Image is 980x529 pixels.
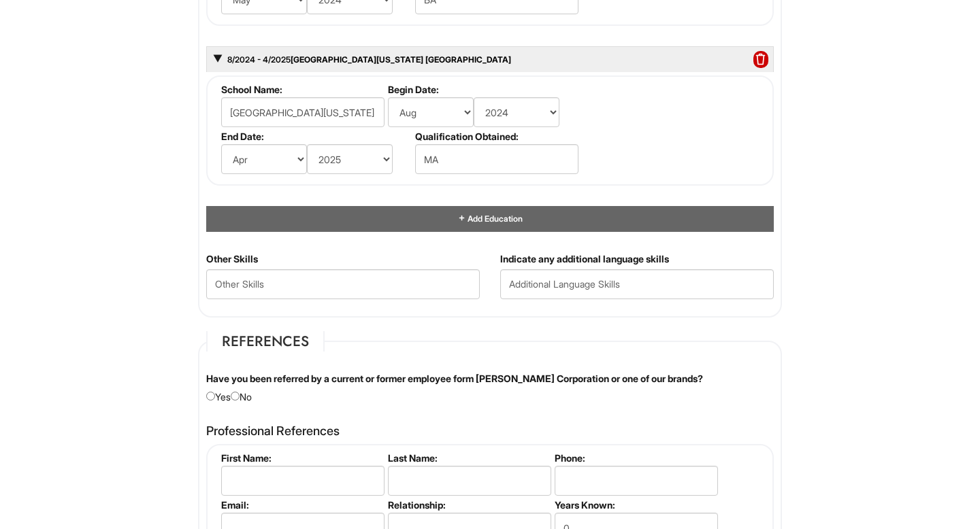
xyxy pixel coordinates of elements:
[500,269,774,299] input: Additional Language Skills
[206,372,703,386] label: Have you been referred by a current or former employee form [PERSON_NAME] Corporation or one of o...
[206,252,258,266] label: Other Skills
[221,499,382,511] label: Email:
[457,214,523,224] a: Add Education
[388,84,576,95] label: Begin Date:
[221,84,382,95] label: School Name:
[500,252,669,266] label: Indicate any additional language skills
[753,54,768,67] a: Delete
[388,452,549,464] label: Last Name:
[466,214,523,224] span: Add Education
[206,331,325,352] legend: References
[388,499,549,511] label: Relationship:
[226,54,511,65] a: 8/2024 - 4/2025[GEOGRAPHIC_DATA][US_STATE] [GEOGRAPHIC_DATA]
[206,269,480,299] input: Other Skills
[415,131,576,142] label: Qualification Obtained:
[555,499,716,511] label: Years Known:
[226,54,291,65] span: 8/2024 - 4/2025
[196,372,784,404] div: Yes No
[221,131,410,142] label: End Date:
[206,424,774,438] h4: Professional References
[221,452,382,464] label: First Name:
[555,452,716,464] label: Phone:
